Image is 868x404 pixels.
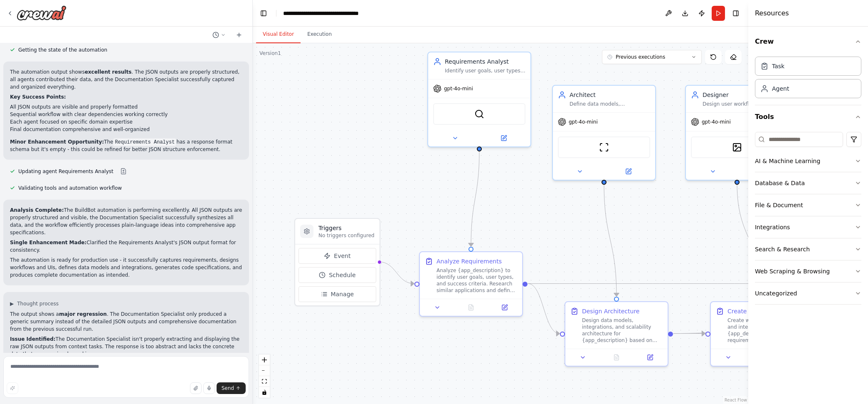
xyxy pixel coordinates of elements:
[217,382,246,394] button: Send
[725,398,747,402] a: React Flow attribution
[10,206,242,236] p: The BuildBot automation is performing excellently. All JSON outputs are properly structured and v...
[444,85,473,92] span: gpt-4o-mini
[710,301,814,367] div: Create DesignCreate workflows, UI patterns, and interaction designs for {app_description} based o...
[259,387,270,398] button: toggle interactivity
[232,30,246,40] button: Start a new chat
[727,317,808,344] div: Create workflows, UI patterns, and interaction designs for {app_description} based on requirement...
[467,150,483,246] g: Edge from c0d94e0b-c827-4f64-9440-77e8e777d3b8 to 7bd708bf-63a5-405a-bcb3-bcdb84ec6ee3
[755,30,861,53] button: Crew
[318,232,375,239] p: No triggers configured
[7,382,18,394] button: Improve this prompt
[10,126,242,133] li: Final documentation comprehensive and well-organized
[329,271,355,279] span: Schedule
[755,129,861,311] div: Tools
[755,8,789,18] h4: Resources
[755,194,861,216] button: File & Document
[10,335,242,358] p: The Documentation Specialist isn't properly extracting and displaying the raw JSON outputs from c...
[755,245,810,253] div: Search & Research
[570,91,650,99] div: Architect
[10,336,56,342] strong: Issue Identified:
[203,382,215,394] button: Click to speak your automation idea
[738,166,785,176] button: Open in side panel
[599,352,634,362] button: No output available
[10,256,242,279] p: The automation is ready for production use - it successfully captures requirements, designs workf...
[445,57,525,66] div: Requirements Analyst
[10,239,242,254] p: Clarified the Requirements Analyst's JSON output format for consistency.
[379,258,414,288] g: Edge from triggers to 7bd708bf-63a5-405a-bcb3-bcdb84ec6ee3
[59,311,107,317] strong: major regression
[636,352,664,362] button: Open in side panel
[673,330,705,338] g: Edge from 325de5b7-0ac4-4860-b648-014b18239b2c to 752846c8-cefb-4674-b78b-fae410dca9ac
[755,105,861,129] button: Tools
[755,223,790,231] div: Integrations
[331,290,354,298] span: Manage
[301,26,338,43] button: Execution
[10,111,242,118] li: Sequential workflow with clear dependencies working correctly
[772,84,789,93] div: Agent
[10,300,59,307] button: ▶Thought process
[582,317,663,344] div: Design data models, integrations, and scalability architecture for {app_description} based on req...
[294,218,380,306] div: TriggersNo triggers configuredEventScheduleManage
[259,354,270,365] button: zoom in
[755,238,861,260] button: Search & Research
[259,376,270,387] button: fit view
[419,251,523,317] div: Analyze RequirementsAnalyze {app_description} to identify user goals, user types, and success cri...
[85,69,132,75] strong: excellent results
[10,207,64,213] strong: Analysis Complete:
[616,54,665,60] span: Previous executions
[298,267,376,283] button: Schedule
[10,310,242,333] p: The output shows a . The Documentation Specialist only produced a generic summary instead of the ...
[755,216,861,238] button: Integrations
[445,67,525,74] div: Identify user goals, user types, and success criteria for the app. Output JSON in this exact form...
[10,118,242,126] li: Each agent focused on specific domain expertise
[772,62,784,70] div: Task
[480,133,527,143] button: Open in side panel
[565,301,668,367] div: Design ArchitectureDesign data models, integrations, and scalability architecture for {app_descri...
[259,365,270,376] button: zoom out
[570,101,650,107] div: Define data models, integrations, and scalability requirements for the app. Output JSON in this f...
[222,385,234,392] span: Send
[427,52,531,147] div: Requirements AnalystIdentify user goals, user types, and success criteria for the app. Output JSO...
[298,248,376,264] button: Event
[755,179,805,187] div: Database & Data
[10,240,86,245] strong: Single Enhancement Made:
[528,280,560,338] g: Edge from 7bd708bf-63a5-405a-bcb3-bcdb84ec6ee3 to 325de5b7-0ac4-4860-b648-014b18239b2c
[454,302,489,312] button: No output available
[259,354,270,398] div: React Flow controls
[17,5,67,20] img: Logo
[685,85,789,181] div: DesignerDesign user workflows, UI patterns, and key interaction notes for the app. Output JSON in...
[755,172,861,194] button: Database & Data
[258,7,269,19] button: Hide left sidebar
[490,302,519,312] button: Open in side panel
[256,26,301,43] button: Visual Editor
[727,307,769,315] div: Create Design
[318,224,375,232] h3: Triggers
[259,50,281,57] div: Version 1
[755,150,861,172] button: AI & Machine Learning
[755,267,830,275] div: Web Scraping & Browsing
[18,47,107,53] span: Getting the state of the automation
[436,267,517,294] div: Analyze {app_description} to identify user goals, user types, and success criteria. Research simi...
[755,289,797,297] div: Uncategorized
[190,382,202,394] button: Upload files
[10,138,242,153] p: The has a response format schema but it's empty - this could be refined for better JSON structure...
[18,185,122,191] span: Validating tools and automation workflow
[10,139,104,145] strong: Minor Enhancement Opportunity:
[113,139,176,146] code: Requirements Analyst
[334,252,350,260] span: Event
[755,201,803,209] div: File & Document
[730,7,742,19] button: Hide right sidebar
[702,119,731,125] span: gpt-4o-mini
[755,283,861,304] button: Uncategorized
[703,91,783,99] div: Designer
[10,103,242,111] li: All JSON outputs are visible and properly formatted
[17,300,59,307] span: Thought process
[10,300,14,307] span: ▶
[436,257,502,265] div: Analyze Requirements
[10,94,66,100] strong: Key Success Points:
[732,142,742,152] img: DallETool
[582,307,640,315] div: Design Architecture
[599,142,609,152] img: ScrapeWebsiteTool
[600,183,621,296] g: Edge from 2e576c4d-6534-4226-84ed-74bf588653ee to 325de5b7-0ac4-4860-b648-014b18239b2c
[298,286,376,302] button: Manage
